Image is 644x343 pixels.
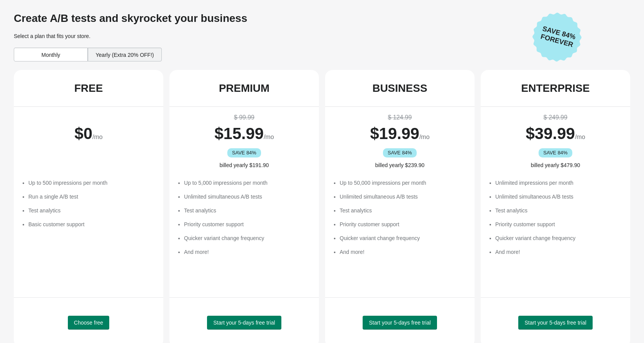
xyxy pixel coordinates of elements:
[92,134,103,140] span: /mo
[28,220,156,228] li: Basic customer support
[227,148,261,157] div: SAVE 84%
[495,207,623,214] li: Test analytics
[539,148,573,157] div: SAVE 84%
[524,320,586,326] span: Start your 5-days free trial
[28,207,156,214] li: Test analytics
[340,207,467,214] li: Test analytics
[383,148,417,157] div: SAVE 84%
[184,179,311,187] li: Up to 5,000 impressions per month
[333,113,467,122] div: $ 124.99
[74,82,103,94] div: FREE
[363,316,437,330] button: Start your 5-days free trial
[495,193,623,200] li: Unlimited simultaneous A/B tests
[207,316,281,330] button: Start your 5-days free trial
[532,12,582,62] img: Save 84% Forever
[74,124,92,143] span: $ 0
[495,234,623,242] li: Quicker variant change frequency
[419,134,430,140] span: /mo
[333,161,467,169] div: billed yearly $239.90
[488,161,623,169] div: billed yearly $479.90
[177,161,311,169] div: billed yearly $191.90
[14,12,526,25] div: Create A/B tests and skyrocket your business
[184,207,311,214] li: Test analytics
[340,179,467,187] li: Up to 50,000 impressions per month
[495,179,623,187] li: Unlimited impressions per month
[369,320,430,326] span: Start your 5-days free trial
[526,124,575,143] span: $ 39.99
[370,124,419,143] span: $ 19.99
[213,320,275,326] span: Start your 5-days free trial
[177,113,311,122] div: $ 99.99
[88,48,162,61] div: Yearly (Extra 20% OFF!)
[372,82,427,94] div: BUSINESS
[340,248,467,256] li: And more!
[14,48,88,61] div: Monthly
[184,220,311,228] li: Priority customer support
[219,82,269,94] div: PREMIUM
[214,124,263,143] span: $ 15.99
[184,193,311,200] li: Unlimited simultaneous A/B tests
[14,32,526,40] div: Select a plan that fits your store.
[340,193,467,200] li: Unlimited simultaneous A/B tests
[340,220,467,228] li: Priority customer support
[521,82,590,94] div: ENTERPRISE
[74,320,103,326] span: Choose free
[535,23,582,50] span: Save 84% Forever
[184,234,311,242] li: Quicker variant change frequency
[68,316,109,330] button: Choose free
[184,248,311,256] li: And more!
[495,248,623,256] li: And more!
[340,234,467,242] li: Quicker variant change frequency
[264,134,274,140] span: /mo
[495,220,623,228] li: Priority customer support
[488,113,623,122] div: $ 249.99
[28,179,156,187] li: Up to 500 impressions per month
[575,134,585,140] span: /mo
[28,193,156,200] li: Run a single A/B test
[518,316,592,330] button: Start your 5-days free trial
